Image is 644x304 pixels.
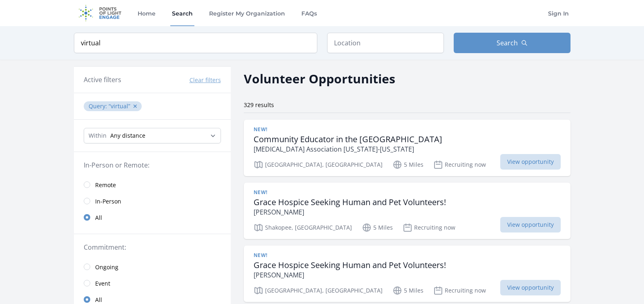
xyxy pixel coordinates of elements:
span: Search [497,38,518,48]
h3: Community Educator in the [GEOGRAPHIC_DATA] [254,134,442,144]
legend: In-Person or Remote: [84,160,221,170]
p: 5 Miles [362,223,393,232]
p: [PERSON_NAME] [254,207,446,217]
q: virtual [109,102,130,110]
legend: Commitment: [84,242,221,252]
a: New! Grace Hospice Seeking Human and Pet Volunteers! [PERSON_NAME] Shakopee, [GEOGRAPHIC_DATA] 5 ... [244,183,570,239]
span: All [95,214,102,222]
button: ✕ [133,102,138,110]
select: Search Radius [84,128,221,143]
span: 329 results [244,101,274,109]
button: Clear filters [189,76,221,84]
p: Recruiting now [403,223,455,232]
h3: Grace Hospice Seeking Human and Pet Volunteers! [254,197,446,207]
input: Keyword [74,33,317,53]
a: Event [74,275,231,291]
a: All [74,209,231,226]
input: Location [327,33,444,53]
a: Ongoing [74,259,231,275]
span: View opportunity [500,280,561,295]
p: [PERSON_NAME] [254,270,446,280]
p: [MEDICAL_DATA] Association [US_STATE]-[US_STATE] [254,144,442,154]
span: View opportunity [500,154,561,170]
p: [GEOGRAPHIC_DATA], [GEOGRAPHIC_DATA] [254,286,383,295]
a: In-Person [74,193,231,209]
p: [GEOGRAPHIC_DATA], [GEOGRAPHIC_DATA] [254,160,383,170]
span: New! [254,126,267,133]
span: Query : [89,102,109,110]
p: Recruiting now [433,286,486,295]
span: Remote [95,181,116,189]
span: Ongoing [95,263,118,271]
a: Remote [74,177,231,193]
span: In-Person [95,197,121,206]
a: New! Grace Hospice Seeking Human and Pet Volunteers! [PERSON_NAME] [GEOGRAPHIC_DATA], [GEOGRAPHIC... [244,246,570,302]
p: 5 Miles [392,286,423,295]
button: Search [454,33,570,53]
span: Event [95,279,110,288]
span: View opportunity [500,217,561,232]
p: Shakopee, [GEOGRAPHIC_DATA] [254,223,352,232]
h2: Volunteer Opportunities [244,69,395,88]
span: All [95,296,102,304]
span: New! [254,189,267,196]
h3: Grace Hospice Seeking Human and Pet Volunteers! [254,260,446,270]
p: Recruiting now [433,160,486,170]
h3: Active filters [84,75,121,85]
a: New! Community Educator in the [GEOGRAPHIC_DATA] [MEDICAL_DATA] Association [US_STATE]-[US_STATE]... [244,120,570,176]
p: 5 Miles [392,160,423,170]
span: New! [254,252,267,259]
